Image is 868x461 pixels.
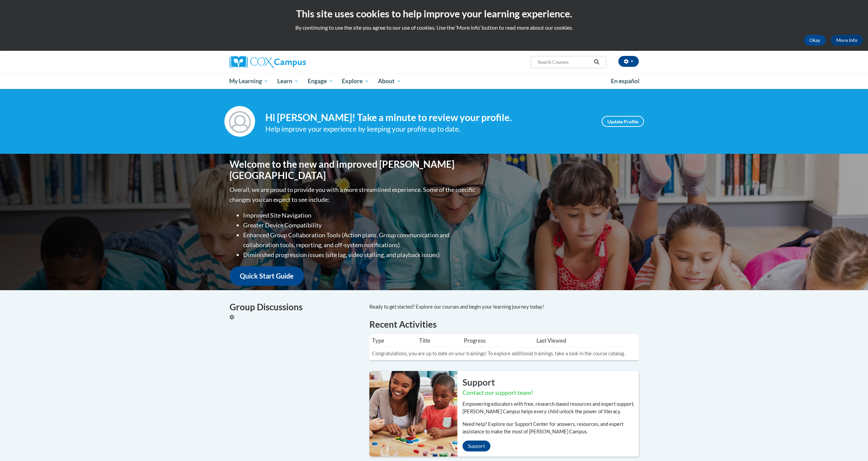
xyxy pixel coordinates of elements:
td: Congratulations, you are up to date on your trainings! To explore additional trainings, take a lo... [369,347,628,360]
div: Help improve your experience by keeping your profile up to date. [265,123,591,135]
li: Diminished progression issues (site lag, video stalling, and playback issues) [243,250,477,260]
span: Engage [308,77,333,85]
a: Update Profile [602,116,644,127]
a: Engage [303,73,338,89]
span: About [378,77,401,85]
p: Overall, we are proud to provide you with a more streamlined experience. Some of the specific cha... [230,185,477,205]
th: Type [369,334,417,347]
a: My Learning [225,73,273,89]
a: Learn [273,73,303,89]
li: Improved Site Navigation [243,210,477,220]
input: Search Courses [537,58,591,66]
h2: Support [462,376,639,388]
button: Search [591,58,602,66]
span: Learn [277,77,299,85]
h4: Group Discussions [230,300,359,314]
h1: Recent Activities [369,318,639,330]
th: Last Viewed [534,334,628,347]
a: About [373,73,406,89]
img: ... [364,371,457,456]
h4: Hi [PERSON_NAME]! Take a minute to review your profile. [265,112,591,123]
a: Cox Campus [230,56,359,68]
img: Cox Campus [230,56,306,68]
li: Greater Device Compatibility [243,220,477,230]
a: Explore [337,73,373,89]
p: Need help? Explore our Support Center for answers, resources, and expert assistance to make the m... [462,420,639,435]
th: Progress [461,334,534,347]
div: Main menu [219,73,649,89]
a: En español [606,74,644,88]
h3: Contact our support team! [462,389,639,397]
img: Profile Image [224,106,255,137]
span: My Learning [229,77,268,85]
button: Account Settings [618,56,639,67]
li: Enhanced Group Collaboration Tools (Action plans, Group communication and collaboration tools, re... [243,230,477,250]
span: Explore [342,77,369,85]
a: Support [462,441,490,451]
a: More Info [831,35,863,46]
span: En español [611,77,639,85]
h1: Welcome to the new and improved [PERSON_NAME][GEOGRAPHIC_DATA] [230,159,477,181]
p: Empowering educators with free, research-based resources and expert support, [PERSON_NAME] Campus... [462,400,639,415]
h2: This site uses cookies to help improve your learning experience. [5,7,863,20]
p: By continuing to use the site you agree to our use of cookies. Use the ‘More info’ button to read... [5,24,863,31]
a: Quick Start Guide [230,266,304,286]
th: Title [416,334,461,347]
button: Okay [804,35,826,46]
